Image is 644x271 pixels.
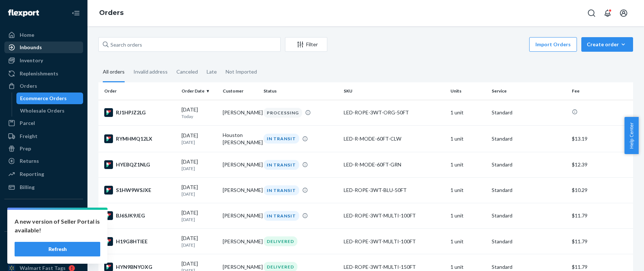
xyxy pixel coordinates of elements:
td: [PERSON_NAME] [220,152,261,177]
td: 1 unit [448,152,489,177]
div: DELIVERED [264,236,297,246]
div: S1HW9WSJXE [104,186,176,195]
th: Service [489,82,569,100]
div: LED-ROPE-3WT-MULTI-100FT [344,212,445,219]
td: [PERSON_NAME] [220,177,261,203]
img: Flexport logo [8,9,39,17]
td: 1 unit [448,100,489,125]
p: Today [182,113,216,119]
div: Customer [223,88,258,94]
div: Invalid address [133,62,168,81]
div: All orders [103,62,125,82]
a: Prep [4,143,83,154]
button: Help Center [624,117,639,154]
div: Inventory [20,57,43,64]
div: IN TRANSIT [264,134,299,144]
th: SKU [341,82,448,100]
th: Order [98,82,179,100]
button: Refresh [15,242,100,256]
td: [PERSON_NAME] [220,203,261,228]
div: Wholesale Orders [20,107,65,114]
div: PROCESSING [264,108,302,118]
button: Import Orders [529,37,577,52]
a: Ecommerce Orders [16,93,83,104]
a: Freight [4,130,83,142]
p: Standard [492,263,566,271]
td: $11.79 [569,203,633,228]
div: [DATE] [182,106,216,119]
td: 1 unit [448,229,489,254]
a: eBay Fast Tags [4,250,83,262]
a: Wholesale Orders [16,105,83,117]
div: IN TRANSIT [264,211,299,221]
td: $10.29 [569,177,633,203]
p: [DATE] [182,191,216,197]
div: Filter [285,41,327,48]
input: Search orders [98,37,281,52]
div: LED-ROPE-3WT-MULTI-100FT [344,238,445,245]
div: Canceled [176,62,198,81]
button: Close Navigation [69,6,83,20]
p: Standard [492,212,566,219]
div: [DATE] [182,209,216,223]
td: Houston [PERSON_NAME] [220,125,261,152]
div: Inbounds [20,44,42,51]
td: $11.79 [569,229,633,254]
div: Ecommerce Orders [20,95,67,102]
th: Units [448,82,489,100]
ol: breadcrumbs [93,3,129,24]
td: 1 unit [448,125,489,152]
div: RYMHMQ12LX [104,134,176,143]
div: Prep [20,145,31,152]
div: Late [207,62,217,81]
div: Replenishments [20,70,58,77]
a: Add Integration [4,220,83,228]
p: [DATE] [182,139,216,145]
p: [DATE] [182,216,216,223]
div: LED-R-MODE-60FT-GRN [344,161,445,168]
th: Status [261,82,341,100]
a: Home [4,29,83,41]
button: Integrations [4,205,83,217]
a: Returns [4,155,83,167]
a: Reporting [4,168,83,180]
div: LED-ROPE-3WT-MULTI-150FT [344,263,445,271]
td: $12.39 [569,152,633,177]
div: RJ1HPJZ2LG [104,108,176,117]
div: Not Imported [226,62,257,81]
div: Parcel [20,119,35,127]
a: Replenishments [4,68,83,79]
td: [PERSON_NAME] [220,229,261,254]
div: IN TRANSIT [264,185,299,195]
div: Orders [20,82,37,90]
p: A new version of Seller Portal is available! [15,217,100,235]
th: Order Date [179,82,219,100]
div: IN TRANSIT [264,160,299,170]
a: Inventory [4,55,83,66]
td: $13.19 [569,125,633,152]
p: Standard [492,135,566,142]
p: Standard [492,109,566,116]
div: LED-ROPE-3WT-ORG-50FT [344,109,445,116]
th: Fee [569,82,633,100]
button: Open Search Box [584,6,599,20]
td: 1 unit [448,203,489,228]
p: Standard [492,161,566,168]
button: Filter [285,37,327,52]
div: [DATE] [182,184,216,197]
div: [DATE] [182,132,216,145]
p: Standard [492,186,566,194]
div: Freight [20,133,38,140]
td: [PERSON_NAME] [220,100,261,125]
p: [DATE] [182,165,216,172]
div: Create order [587,41,628,48]
div: HYEBQZ1NLG [104,160,176,169]
div: [DATE] [182,235,216,248]
a: Orders [99,9,124,17]
td: 1 unit [448,177,489,203]
div: Reporting [20,170,44,178]
button: Open account menu [616,6,631,20]
p: [DATE] [182,242,216,248]
button: Open notifications [600,6,615,20]
button: Fast Tags [4,237,83,249]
